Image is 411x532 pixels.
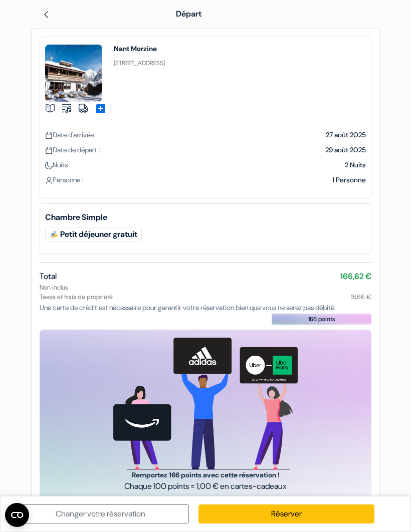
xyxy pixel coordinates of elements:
span: 2 Nuits [345,160,366,169]
b: Chambre Simple [45,211,366,223]
img: calendar.svg [45,147,53,154]
div: Non inclus Taxes et frais de propriété [40,283,371,302]
span: 29 août 2025 [325,145,366,154]
span: Départ [176,9,201,19]
span: add_box [95,103,107,115]
span: 166,62 € [340,271,371,283]
span: Chaque 100 points = 1,00 € en cartes-cadeaux [124,480,287,492]
span: Personne : [45,175,83,184]
div: Petit déjeuner gratuit [45,227,142,242]
span: 1 Personne [332,175,366,184]
img: user_icon.svg [45,177,53,184]
img: moon.svg [45,162,53,169]
a: Changer votre réservation [13,504,189,523]
img: free_breakfast.svg [50,230,58,238]
span: Nuits : [45,160,71,169]
span: Date d'arrivée : [45,130,97,139]
span: Date de départ : [45,145,100,154]
span: 18,66 € [351,292,371,302]
img: book.svg [45,103,55,113]
button: Ouvrir le widget CMP [5,503,29,527]
img: calendar.svg [45,132,53,139]
span: 27 août 2025 [326,130,366,139]
span: Total [40,271,57,282]
h4: Nant Morzine [114,45,165,53]
a: add_box [95,102,107,113]
small: [STREET_ADDRESS] [114,59,165,67]
img: gift_card_hero_new.png [113,338,298,470]
img: left_arrow.svg [42,11,50,19]
img: music.svg [62,103,72,113]
span: Une carte de crédit est nécessaire pour garantir votre réservation bien que vous ne serez pas déb... [40,303,336,312]
span: Remportez 166 points avec cette réservation ! [124,470,287,480]
img: truck.svg [78,103,88,113]
span: 166 points [308,315,335,324]
a: Réserver [198,504,375,523]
